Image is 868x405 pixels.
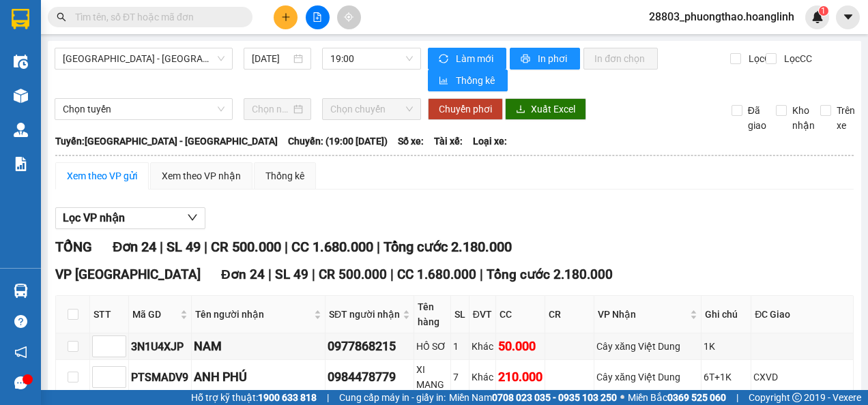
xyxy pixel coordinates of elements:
th: SL [451,296,469,333]
button: Chuyển phơi [428,98,503,120]
span: In phơi [538,51,569,66]
span: SĐT người nhận [329,307,400,322]
span: Lọc CC [779,51,814,66]
sup: 1 [819,6,828,16]
span: | [285,239,288,255]
span: Kho nhận [787,103,820,133]
span: file-add [313,12,322,22]
b: Tuyến: [GEOGRAPHIC_DATA] - [GEOGRAPHIC_DATA] [55,136,278,147]
th: STT [90,296,129,333]
td: PTSMADV9 [129,360,192,395]
span: Chọn tuyến [63,99,225,119]
div: HỒ SƠ [416,339,448,354]
img: icon-new-feature [811,11,824,23]
input: 15/08/2025 [252,51,291,66]
span: | [160,239,163,255]
div: Thống kê [265,168,304,183]
td: 0984478779 [325,360,414,395]
span: Tài xế: [434,134,463,149]
strong: 0708 023 035 - 0935 103 250 [492,392,617,403]
span: SL 49 [167,239,201,255]
div: 0977868215 [328,337,411,356]
span: | [736,390,738,405]
span: 19:00 [330,48,413,69]
strong: 1900 633 818 [258,392,317,403]
span: Tổng cước 2.180.000 [487,267,613,282]
div: 3N1U4XJP [131,338,189,355]
span: Miền Bắc [628,390,726,405]
button: bar-chartThống kê [428,70,508,91]
span: bar-chart [439,76,450,87]
img: warehouse-icon [14,123,28,137]
button: aim [337,5,361,29]
span: Lọc CR [743,51,779,66]
span: | [268,267,272,282]
span: printer [521,54,532,65]
span: VP Nhận [598,307,687,322]
span: Số xe: [398,134,424,149]
span: copyright [792,393,802,402]
span: caret-down [842,11,854,23]
span: TỔNG [55,239,92,255]
span: Loại xe: [473,134,507,149]
span: plus [281,12,291,22]
th: Ghi chú [701,296,751,333]
span: Tổng cước 2.180.000 [384,239,512,255]
div: XI MANG [416,362,448,392]
span: ⚪️ [620,395,624,400]
td: Cây xăng Việt Dung [594,333,701,360]
span: sync [439,54,450,65]
div: NAM [194,337,323,356]
button: syncLàm mới [428,48,506,70]
span: Thống kê [456,73,497,88]
div: 210.000 [498,367,542,387]
span: Tên người nhận [195,307,311,322]
td: Cây xăng Việt Dung [594,360,701,395]
span: Cung cấp máy in - giấy in: [339,390,446,405]
button: In đơn chọn [583,48,658,70]
div: Cây xăng Việt Dung [596,370,699,385]
span: Hỗ trợ kỹ thuật: [191,390,317,405]
button: printerIn phơi [510,48,580,70]
span: message [14,376,27,389]
div: Xem theo VP gửi [67,168,137,183]
div: 1 [453,339,467,354]
span: notification [14,346,27,359]
div: Cây xăng Việt Dung [596,339,699,354]
td: ANH PHÚ [192,360,325,395]
th: ĐC Giao [751,296,854,333]
img: warehouse-icon [14,284,28,298]
span: | [480,267,483,282]
span: Đã giao [742,103,772,133]
button: caret-down [836,5,860,29]
button: downloadXuất Excel [505,98,586,120]
span: | [327,390,329,405]
span: 1 [821,6,826,16]
td: 0977868215 [325,333,414,360]
span: Làm mới [456,51,495,66]
div: Khác [472,370,493,385]
span: Chọn chuyến [330,99,413,119]
div: ANH PHÚ [194,367,323,387]
span: aim [344,12,353,22]
span: Xuất Excel [531,102,575,117]
div: 1K [704,339,749,354]
div: Xem theo VP nhận [162,168,241,183]
div: 50.000 [498,337,542,356]
th: CC [496,296,545,333]
img: warehouse-icon [14,55,28,69]
button: Lọc VP nhận [55,207,205,229]
span: | [390,267,394,282]
div: 7 [453,370,467,385]
td: CXVD [751,360,854,395]
div: 6T+1K [704,370,749,385]
img: solution-icon [14,157,28,171]
span: Miền Nam [449,390,617,405]
span: Trên xe [831,103,860,133]
span: CC 1.680.000 [397,267,476,282]
span: Hà Nội - Quảng Bình [63,48,225,69]
td: 3N1U4XJP [129,333,192,360]
span: SL 49 [275,267,308,282]
span: question-circle [14,315,27,328]
span: search [57,12,66,22]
